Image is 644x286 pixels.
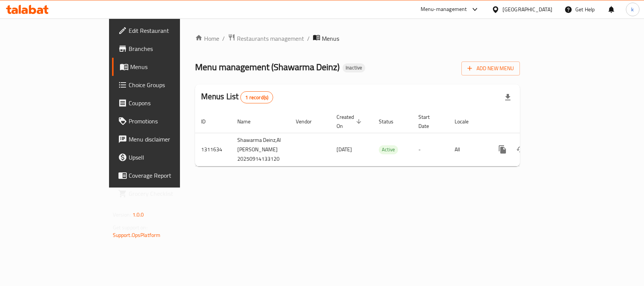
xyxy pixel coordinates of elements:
div: Inactive [343,63,365,72]
h2: Menus List [201,91,273,103]
span: Upsell [129,153,211,162]
li: / [222,34,225,43]
span: Locale [455,117,478,126]
a: Restaurants management [228,34,304,43]
a: Coupons [112,94,217,112]
span: Name [237,117,260,126]
span: Branches [129,44,211,53]
table: enhanced table [195,110,572,166]
a: Menu disclaimer [112,130,217,148]
div: [GEOGRAPHIC_DATA] [503,5,552,14]
a: Menus [112,58,217,76]
span: 1.0.0 [132,210,144,220]
span: k [631,5,634,14]
span: Active [379,145,398,154]
span: Coverage Report [129,171,211,180]
div: Menu-management [421,5,467,14]
a: Choice Groups [112,76,217,94]
button: Add New Menu [461,62,520,75]
span: Restaurants management [237,34,304,43]
span: Vendor [296,117,321,126]
span: Menu disclaimer [129,135,211,144]
span: Start Date [418,112,440,131]
a: Promotions [112,112,217,130]
span: Add New Menu [467,64,514,73]
a: Support.OpsPlatform [113,230,161,240]
span: Edit Restaurant [129,26,211,35]
div: Total records count [240,91,273,103]
span: Promotions [129,117,211,126]
span: Created On [337,112,364,131]
span: Version: [113,210,131,220]
span: Inactive [343,65,365,71]
nav: breadcrumb [195,34,520,43]
span: Menus [130,62,211,71]
span: Coupons [129,98,211,108]
span: [DATE] [337,145,352,154]
td: - [412,133,449,166]
a: Grocery Checklist [112,185,217,203]
span: Get support on: [113,223,148,232]
span: Choice Groups [129,80,211,89]
span: Grocery Checklist [129,189,211,198]
span: 1 record(s) [241,94,273,101]
td: Shawarma Deinz,Al [PERSON_NAME] 20250914133120 [231,133,290,166]
th: Actions [487,110,572,133]
span: ID [201,117,215,126]
a: Branches [112,40,217,58]
div: Export file [499,88,517,106]
li: / [307,34,310,43]
span: Menus [322,34,339,43]
span: Status [379,117,403,126]
button: Change Status [512,140,530,158]
td: All [449,133,487,166]
span: Menu management ( Shawarma Deinz ) [195,58,340,75]
a: Edit Restaurant [112,22,217,40]
a: Upsell [112,148,217,166]
a: Coverage Report [112,166,217,185]
button: more [493,140,512,158]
